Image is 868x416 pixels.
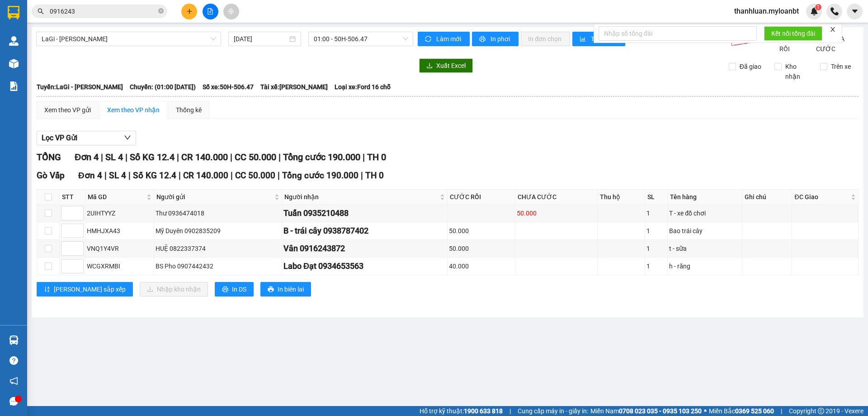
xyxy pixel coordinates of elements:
sup: 1 [815,4,821,10]
span: LaGi - Hồ Chí Minh [42,32,216,46]
span: | [509,406,511,416]
span: Loại xe: Ford 16 chỗ [335,82,391,92]
span: TH 0 [365,170,384,181]
div: 50.000 [517,208,596,218]
strong: 1900 633 818 [464,407,503,415]
div: 1 [646,226,666,236]
span: SL 4 [105,152,123,163]
span: Đã giao [736,62,765,72]
span: sort-ascending [44,286,50,293]
button: syncLàm mới [418,32,470,46]
button: printerIn DS [215,282,254,296]
div: h - răng [669,261,741,271]
span: | [128,170,131,181]
span: Hỗ trợ kỹ thuật: [420,406,503,416]
span: close-circle [158,7,164,16]
span: caret-down [851,7,859,15]
span: notification [9,377,18,385]
span: | [363,152,365,163]
span: ⚪️ [704,409,707,413]
span: down [124,134,131,141]
span: | [278,170,280,181]
span: Tài xế: [PERSON_NAME] [260,82,328,92]
span: Kho nhận [782,62,813,81]
div: Thống kê [176,105,202,115]
li: VP LaGi [62,38,120,48]
div: Mỹ Duyên 0902835209 [156,226,280,236]
button: file-add [203,4,218,19]
img: warehouse-icon [9,59,19,68]
button: downloadXuất Excel [419,58,473,73]
span: CC 50.000 [235,152,276,163]
span: Người nhận [284,192,438,202]
span: Kết nối tổng đài [771,29,815,38]
span: TỔNG [37,152,61,163]
button: downloadNhập kho nhận [140,282,208,296]
span: | [104,170,107,181]
th: CƯỚC RỒI [448,190,515,205]
span: | [231,170,233,181]
span: 01:00 - 50H-506.47 [314,32,408,46]
span: Đơn 4 [78,170,102,181]
span: Gò Vấp [37,170,65,181]
div: Thư 0936474018 [156,208,280,218]
button: printerIn phơi [472,32,519,46]
span: environment [62,50,69,57]
span: Đơn 4 [75,152,99,163]
img: solution-icon [9,81,19,91]
div: 1 [646,261,666,271]
span: Số xe: 50H-506.47 [203,82,254,92]
span: ĐC Giao [794,192,849,202]
div: 1 [646,208,666,218]
span: | [781,406,782,416]
div: t - sữa [669,244,741,253]
button: plus [181,4,197,19]
span: [PERSON_NAME] sắp xếp [54,284,126,294]
span: Người gửi [156,192,273,202]
span: thanhluan.myloanbt [727,5,806,17]
button: In đơn chọn [521,32,570,46]
span: Xuất Excel [436,61,466,71]
span: download [426,62,433,70]
td: HMHJXA43 [85,222,154,240]
span: printer [222,286,228,293]
img: warehouse-icon [9,36,19,46]
span: TH 0 [367,152,386,163]
span: Số KG 12.4 [130,152,175,163]
input: 15/09/2025 [234,34,288,44]
strong: 0708 023 035 - 0935 103 250 [619,407,702,415]
span: Số KG 12.4 [133,170,176,181]
div: T - xe đồ chơi [669,208,741,218]
div: HMHJXA43 [87,226,152,236]
li: VP Gò Vấp [5,38,62,48]
th: CHƯA CƯỚC [515,190,598,205]
input: Tìm tên, số ĐT hoặc mã đơn [50,6,156,16]
span: CR 140.000 [183,170,228,181]
span: Trên xe [827,62,854,72]
div: Xem theo VP gửi [44,105,91,115]
div: 40.000 [449,261,514,271]
span: | [125,152,127,163]
span: In DS [232,284,246,294]
td: WCGXRMBI [85,258,154,275]
span: file-add [207,8,213,14]
th: SL [645,190,668,205]
div: Xem theo VP nhận [107,105,160,115]
span: printer [268,286,274,293]
th: Tên hàng [668,190,742,205]
span: close [830,26,836,33]
img: icon-new-feature [810,7,818,15]
span: Tổng cước 190.000 [283,152,360,163]
span: copyright [818,408,824,414]
button: printerIn biên lai [260,282,311,296]
span: question-circle [9,356,18,365]
b: 33 Bác Ái, P Phước Hội, TX Lagi [62,50,118,67]
img: warehouse-icon [9,335,19,345]
div: B - trái cây 0938787402 [283,225,446,237]
button: caret-down [847,4,863,19]
span: plus [186,8,193,14]
span: search [38,8,44,14]
span: | [278,152,281,163]
div: Bao trái cây [669,226,741,236]
span: | [101,152,103,163]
